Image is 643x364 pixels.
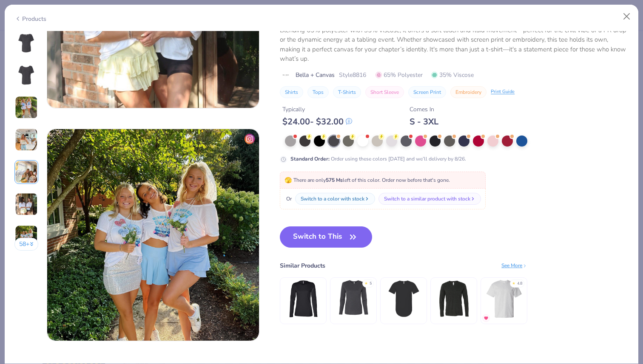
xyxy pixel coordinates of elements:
[15,96,38,119] img: User generated content
[296,71,335,79] span: Bella + Canvas
[16,65,37,85] img: Back
[410,105,438,114] div: Comes In
[15,225,38,248] img: User generated content
[14,238,39,251] button: 58+
[365,86,404,98] button: Short Sleeve
[408,86,446,98] button: Screen Print
[339,71,366,79] span: Style 8816
[450,86,487,98] button: Embroidery
[484,279,524,319] img: Hanes Unisex 5.2 Oz. Comfortsoft Cotton T-Shirt
[15,161,38,183] img: User generated content
[47,129,259,341] img: f2b96316-85b9-4c4b-b12c-173c84835b81
[307,86,329,98] button: Tops
[364,281,368,284] div: ★
[434,279,474,319] img: Bella + Canvas Unisex Jersey Long-Sleeve V-Neck T-Shirt
[378,193,481,205] button: Switch to a similar product with stock
[285,195,292,203] span: Or
[301,195,364,203] div: Switch to a color with stock
[280,261,325,270] div: Similar Products
[501,262,527,269] div: See More
[384,195,470,203] div: Switch to a similar product with stock
[16,33,37,53] img: Front
[14,14,46,23] div: Products
[376,71,423,79] span: 65% Polyester
[491,88,515,96] div: Print Guide
[384,279,424,319] img: Bella + Canvas Mens Jersey Short Sleeve Tee With Curved Hem
[326,177,343,183] strong: 575 Ms
[245,134,255,144] img: insta-icon.png
[285,177,450,183] span: There are only left of this color. Order now before that's gone.
[290,155,466,163] div: Order using these colors [DATE] and we’ll delivery by 8/26.
[15,128,38,151] img: User generated content
[290,155,330,162] strong: Standard Order :
[280,86,303,98] button: Shirts
[282,116,352,127] div: $ 24.00 - $ 32.00
[484,316,489,321] img: MostFav.gif
[283,279,324,319] img: Bella + Canvas Women's Relaxed Jersey Long Sleeve Tee
[280,72,291,79] img: brand logo
[410,116,438,127] div: S - 3XL
[280,6,629,64] div: [PERSON_NAME] + [PERSON_NAME] brings the [DEMOGRAPHIC_DATA]' Slouchy T-Shirt to the scene with a ...
[295,193,375,205] button: Switch to a color with stock
[333,86,361,98] button: T-Shirts
[431,71,474,79] span: 35% Viscose
[512,281,515,284] div: ★
[619,8,635,25] button: Close
[333,279,374,319] img: Bella Canvas Ladies' Jersey Long-Sleeve T-Shirt
[285,176,292,184] span: 🫣
[15,193,38,216] img: User generated content
[280,226,372,248] button: Switch to This
[370,281,372,287] div: 5
[517,281,522,287] div: 4.8
[282,105,352,114] div: Typically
